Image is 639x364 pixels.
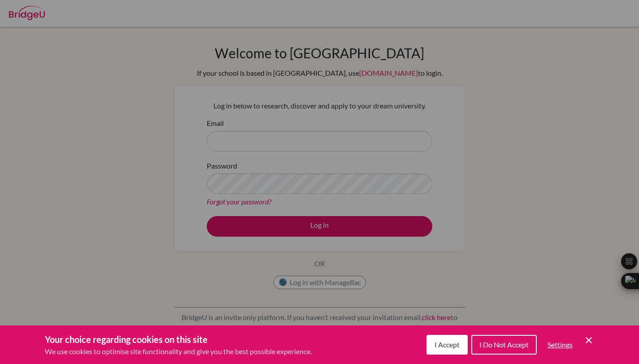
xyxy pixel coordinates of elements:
[583,335,594,346] button: Save and close
[540,336,580,354] button: Settings
[548,340,573,349] span: Settings
[45,346,312,357] p: We use cookies to optimise site functionality and give you the best possible experience.
[435,340,460,349] span: I Accept
[471,335,537,355] button: I Do Not Accept
[426,335,468,355] button: I Accept
[45,333,312,346] h3: Your choice regarding cookies on this site
[479,340,529,349] span: I Do Not Accept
